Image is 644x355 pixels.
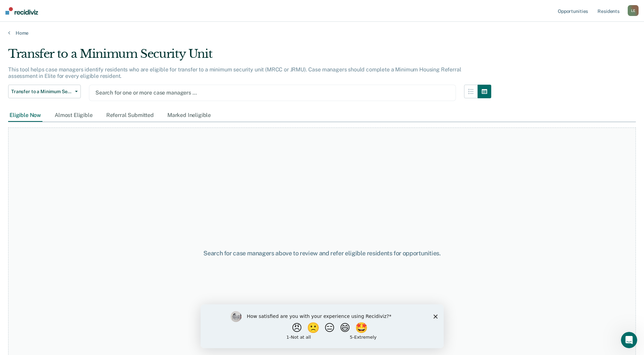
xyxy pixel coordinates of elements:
[105,109,155,122] div: Referral Submitted
[8,47,491,66] div: Transfer to a Minimum Security Unit
[165,250,479,257] div: Search for case managers above to review and refer eligible residents for opportunities.
[628,5,639,16] div: L E
[5,7,38,15] img: Recidiviz
[53,109,94,122] div: Almost Eligible
[8,66,461,79] p: This tool helps case managers identify residents who are eligible for transfer to a minimum secur...
[201,304,444,348] iframe: Survey by Kim from Recidiviz
[628,5,639,16] button: LE
[11,89,72,95] span: Transfer to a Minimum Security Unit
[8,109,42,122] div: Eligible Now
[8,30,636,36] a: Home
[621,332,637,348] iframe: Intercom live chat
[8,85,81,98] button: Transfer to a Minimum Security Unit
[166,109,212,122] div: Marked Ineligible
